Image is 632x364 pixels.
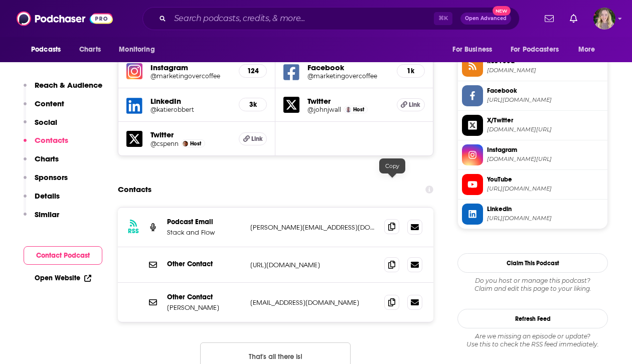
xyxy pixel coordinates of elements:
[307,96,388,106] h5: Twitter
[457,309,608,328] button: Refresh Feed
[487,116,603,125] span: X/Twitter
[239,132,267,145] a: Link
[307,63,388,72] h5: Facebook
[353,106,364,113] span: Host
[250,223,376,232] p: [PERSON_NAME][EMAIL_ADDRESS][DOMAIN_NAME]
[493,6,511,16] span: New
[150,130,231,139] h5: Twitter
[24,191,60,210] button: Details
[379,158,405,173] div: Copy
[150,140,179,147] a: @cspenn
[487,96,603,104] span: https://www.facebook.com/marketingovercoffee
[578,43,595,57] span: More
[79,43,101,57] span: Charts
[150,63,231,72] h5: Instagram
[24,99,64,117] button: Content
[434,12,452,25] span: ⌘ K
[593,8,615,30] button: Show profile menu
[150,72,231,80] a: @marketingovercoffee
[487,86,603,95] span: Facebook
[462,85,603,106] a: Facebook[URL][DOMAIN_NAME]
[445,40,505,59] button: open menu
[24,210,59,228] button: Similar
[593,8,615,30] img: User Profile
[251,135,263,143] span: Link
[35,274,91,282] a: Open Website
[487,215,603,222] span: https://www.linkedin.com/in/katierobbert
[183,141,188,146] img: Christopher S. Penn
[397,98,425,111] a: Link
[250,261,376,269] p: [URL][DOMAIN_NAME]
[24,40,74,59] button: open menu
[307,106,341,113] a: @johnjwall
[126,63,142,79] img: iconImage
[24,246,102,265] button: Contact Podcast
[35,135,68,145] p: Contacts
[247,67,258,75] h5: 124
[487,155,603,163] span: instagram.com/marketingovercoffee
[541,10,558,27] a: Show notifications dropdown
[593,8,615,30] span: Logged in as lauren19365
[35,191,60,201] p: Details
[487,145,603,154] span: Instagram
[452,43,492,57] span: For Business
[167,303,242,312] p: [PERSON_NAME]
[250,298,376,307] p: [EMAIL_ADDRESS][DOMAIN_NAME]
[346,107,351,112] img: John J. Wall
[465,16,507,21] span: Open Advanced
[487,175,603,184] span: YouTube
[487,126,603,133] span: twitter.com/mktgovercoffee
[460,13,511,25] button: Open AdvancedNew
[167,218,242,226] p: Podcast Email
[511,43,559,57] span: For Podcasters
[142,7,520,30] div: Search podcasts, credits, & more...
[247,100,258,109] h5: 3k
[167,228,242,237] p: Stack and Flow
[487,205,603,214] span: Linkedin
[35,117,57,127] p: Social
[73,40,107,59] a: Charts
[31,43,61,57] span: Podcasts
[112,40,168,59] button: open menu
[150,106,231,113] a: @katierobbert
[462,144,603,165] a: Instagram[DOMAIN_NAME][URL]
[457,332,608,348] div: Are we missing an episode or update? Use this to check the RSS feed immediately.
[462,56,603,77] a: RSS Feed[DOMAIN_NAME]
[35,99,64,108] p: Content
[24,117,57,136] button: Social
[167,293,242,301] p: Other Contact
[35,154,59,163] p: Charts
[35,210,59,219] p: Similar
[409,101,420,109] span: Link
[170,11,434,27] input: Search podcasts, credits, & more...
[571,40,608,59] button: open menu
[17,9,113,28] img: Podchaser - Follow, Share and Rate Podcasts
[118,180,151,199] h2: Contacts
[190,140,201,147] span: Host
[24,154,59,172] button: Charts
[24,80,102,99] button: Reach & Audience
[566,10,581,27] a: Show notifications dropdown
[457,253,608,273] button: Claim This Podcast
[405,67,416,75] h5: 1k
[457,277,608,293] div: Claim and edit this page to your liking.
[128,227,139,235] h3: RSS
[24,135,68,154] button: Contacts
[35,80,102,90] p: Reach & Audience
[487,185,603,193] span: https://www.youtube.com/@cspenn
[35,172,68,182] p: Sponsors
[307,72,388,80] a: @marketingovercoffee
[462,204,603,225] a: Linkedin[URL][DOMAIN_NAME]
[24,172,68,191] button: Sponsors
[457,277,608,285] span: Do you host or manage this podcast?
[504,40,573,59] button: open menu
[462,115,603,136] a: X/Twitter[DOMAIN_NAME][URL]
